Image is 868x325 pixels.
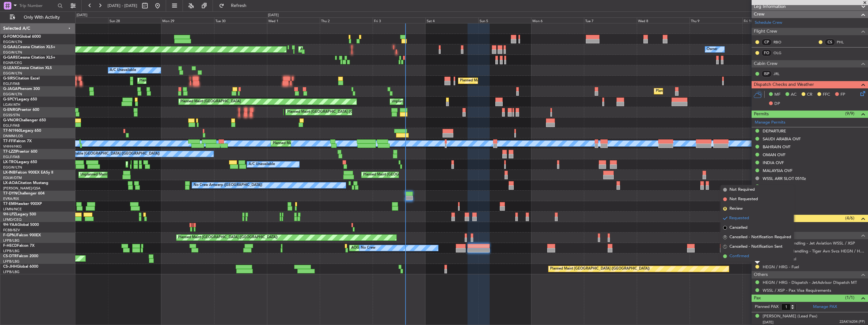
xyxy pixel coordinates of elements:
a: JRL [773,71,788,77]
a: WSSL / XSP - Handling - Jet Aviation WSSL / XSP [763,240,855,246]
a: EGGW/LTN [3,50,22,55]
div: DEPARTURE [763,128,786,134]
a: EGNR/CEG [3,61,22,65]
div: A/C Unavailable [110,66,136,75]
span: S [723,245,727,249]
span: G-SPCY [3,98,17,101]
div: Planned Maint [GEOGRAPHIC_DATA] ([GEOGRAPHIC_DATA]) [127,160,227,169]
a: EVRA/RIX [3,196,19,201]
span: Pax [754,295,761,302]
span: G-SIRS [3,77,15,80]
div: ISP [761,70,772,77]
div: Sat 27 [55,17,108,23]
a: DNMM/LOS [3,134,23,138]
a: G-JAGAPhenom 300 [3,87,40,91]
a: FCBB/BZV [3,228,20,233]
div: Planned Maint [GEOGRAPHIC_DATA] ([GEOGRAPHIC_DATA]) [656,86,755,96]
button: Only With Activity [7,12,69,22]
div: AOG Maint Dusseldorf [300,45,337,54]
a: OLG [773,50,788,56]
div: Owner [707,45,717,54]
a: G-GAALCessna Citation XLS+ [3,45,55,49]
a: CS-DTRFalcon 2000 [3,254,38,258]
div: Planned Maint [GEOGRAPHIC_DATA] [363,170,424,180]
span: MF [774,92,780,98]
a: WSSL / XSP - Pax Visa Requirements [763,288,831,293]
a: EGGW/LTN [3,92,22,97]
span: AC [791,92,797,98]
div: A/C Unavailable [249,160,275,169]
div: OMAN OVF [763,152,785,157]
a: LX-TROLegacy 650 [3,160,37,164]
div: Unplanned Maint [GEOGRAPHIC_DATA] [392,97,456,106]
div: INDIA OVF [763,160,784,165]
div: Sat 4 [425,17,478,23]
span: Cabin Crew [754,60,778,67]
a: LX-INBFalcon 900EX EASy II [3,171,53,175]
div: No Crew Antwerp ([GEOGRAPHIC_DATA]) [194,181,262,190]
span: F-GPNJ [3,233,17,237]
span: Not Required [729,187,755,193]
div: Planned Maint [GEOGRAPHIC_DATA] [180,97,241,106]
div: SAUDI ARABIA OVF [763,136,801,142]
a: G-SPCYLegacy 650 [3,98,37,101]
span: FFC [823,92,830,98]
a: HEGN / HRG - Fuel [763,264,799,270]
a: RBO [773,39,788,45]
div: Fri 10 [742,17,795,23]
div: CP [761,39,772,46]
span: (4/6) [845,215,854,221]
a: EGLF/FAB [3,123,20,128]
button: Refresh [216,1,254,11]
span: G-JAGA [3,87,18,91]
div: MALAYSIA OVF [763,168,792,173]
a: T7-DYNChallenger 604 [3,192,45,195]
div: AOG Maint Paris ([GEOGRAPHIC_DATA]) [351,243,418,253]
a: LX-AOACitation Mustang [3,181,48,185]
a: LFPB/LBG [3,270,20,274]
a: T7-N1960Legacy 650 [3,129,41,133]
a: EGLF/FAB [3,155,20,159]
div: Planned Maint [GEOGRAPHIC_DATA] ([GEOGRAPHIC_DATA]) [460,76,560,86]
a: F-HECDFalcon 7X [3,244,34,248]
div: Tue 30 [214,17,267,23]
div: Sun 28 [108,17,161,23]
a: 9H-YAAGlobal 5000 [3,223,39,227]
a: HEGN / HRG - Dispatch - JetAdvisor Dispatch MT [763,280,857,285]
span: F-HECD [3,244,17,248]
span: Cancelled [729,225,747,231]
a: EGGW/LTN [3,165,22,170]
a: LFPB/LBG [3,249,20,253]
a: F-GPNJFalcon 900EX [3,233,41,237]
a: EGGW/LTN [3,71,22,76]
a: HEGN / HRG - Handling - Tiger Avn Svcs HEGN / HRG [763,248,865,254]
div: Planned Maint [GEOGRAPHIC_DATA] ([GEOGRAPHIC_DATA]) [550,264,650,274]
span: Refresh [226,3,252,8]
a: CS-JHHGlobal 6000 [3,265,38,269]
span: Only With Activity [16,15,67,20]
a: T7-FFIFalcon 7X [3,139,32,143]
span: [DATE] [763,320,773,325]
a: Manage Permits [755,119,785,126]
a: LFMD/CEQ [3,217,22,222]
a: G-LEAXCessna Citation XLS [3,66,52,70]
a: G-GARECessna Citation XLS+ [3,56,55,60]
span: LX-TRO [3,160,17,164]
div: WSSL ARR SLOT 0510z [763,176,806,181]
div: CS [825,39,835,46]
div: Sun 5 [478,17,531,23]
a: T7-LZZIPraetor 600 [3,150,37,154]
a: EGLF/FAB [3,81,20,86]
span: Confirmed [729,253,749,259]
div: Add new [762,208,865,213]
span: CS-JHH [3,265,17,269]
a: LGAV/ATH [3,102,20,107]
span: G-FOMO [3,35,19,39]
span: CS-DTR [3,254,17,258]
div: Planned Maint [GEOGRAPHIC_DATA] ([GEOGRAPHIC_DATA]) [178,233,278,242]
div: Thu 9 [690,17,742,23]
div: Wed 1 [267,17,320,23]
a: Schedule Crew [755,20,782,26]
a: [PERSON_NAME]/QSA [3,186,40,191]
a: EDLW/DTM [3,175,22,180]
